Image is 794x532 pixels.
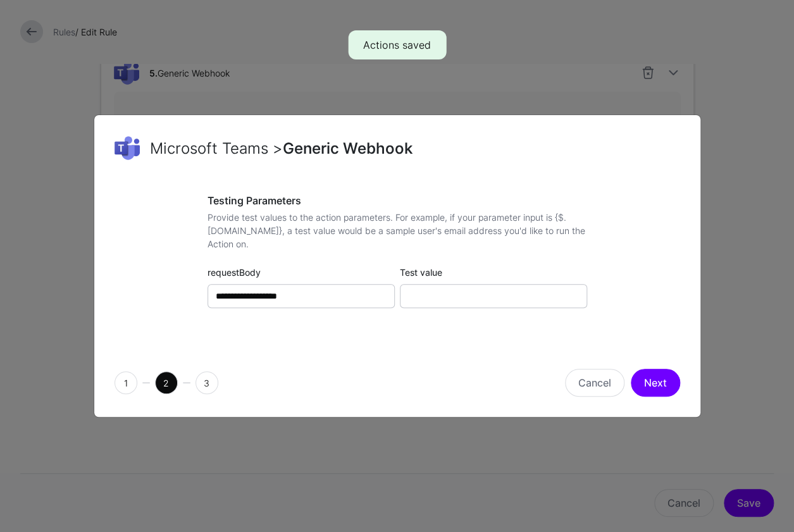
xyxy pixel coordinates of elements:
div: Actions saved [348,30,446,59]
label: requestBody [208,266,261,279]
button: Cancel [565,369,624,397]
h3: Testing Parameters [208,195,587,207]
span: Microsoft Teams > [150,139,283,158]
button: Next [631,369,680,397]
label: Test value [400,266,442,279]
img: svg+xml;base64,PD94bWwgdmVyc2lvbj0iMS4wIiBlbmNvZGluZz0idXRmLTgiPz4KPHN2ZyB4bWxucz0iaHR0cDovL3d3dy... [115,135,140,161]
p: Provide test values to the action parameters. For example, if your parameter input is {$.[DOMAIN_... [208,211,587,251]
span: Generic Webhook [283,139,413,158]
span: 2 [155,371,178,394]
span: 3 [195,371,218,394]
span: 1 [115,371,137,394]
